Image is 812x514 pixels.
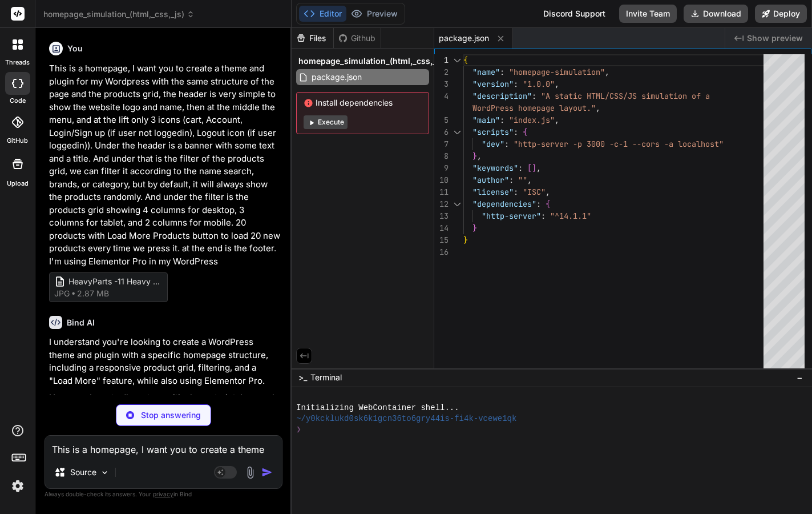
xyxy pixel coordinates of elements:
[434,138,449,150] div: 7
[555,79,559,89] span: ,
[509,115,555,125] span: "index.js"
[605,67,609,77] span: ,
[514,139,724,149] span: "http-server -p 3000 -c-1 --cors -a localhost"
[482,211,541,221] span: "http-server"
[45,489,282,500] p: Always double-check its answers. Your in Bind
[546,187,550,197] span: ,
[472,175,509,185] span: "author"
[536,163,541,173] span: ,
[292,33,333,44] div: Files
[77,288,109,299] span: 2.87 MB
[439,33,489,44] span: package.json
[536,199,541,209] span: :
[346,6,402,22] button: Preview
[523,187,546,197] span: "ISC"
[514,79,518,89] span: :
[43,9,195,20] span: homepage_simulation_(html,_css,_js)
[100,468,110,477] img: Pick Models
[527,163,532,173] span: [
[514,187,518,197] span: :
[261,467,273,478] img: icon
[472,151,477,161] span: }
[536,5,612,23] div: Discord Support
[244,466,257,479] img: attachment
[70,467,96,478] p: Source
[296,403,459,413] span: Initializing WebContainer shell...
[296,413,516,424] span: ~/y0kcklukd0sk6k1gcn36to6gry44is-fi4k-vcewe1qk
[310,70,363,84] span: package.json
[296,424,301,435] span: ❯
[509,67,605,77] span: "homepage-simulation"
[500,115,504,125] span: :
[298,372,307,383] span: >_
[472,199,536,209] span: "dependencies"
[482,139,504,149] span: "dev"
[141,409,201,421] p: Stop answering
[434,114,449,126] div: 5
[472,127,514,137] span: "scripts"
[7,179,29,188] label: Upload
[514,127,518,137] span: :
[304,115,348,129] button: Execute
[5,58,30,67] label: threads
[310,372,342,383] span: Terminal
[541,91,710,101] span: "A static HTML/CSS/JS simulation of a
[434,78,449,90] div: 3
[304,97,422,109] span: Install dependencies
[472,67,500,77] span: "name"
[450,54,464,66] div: Click to collapse the range.
[434,246,449,258] div: 16
[463,55,468,65] span: {
[450,126,464,138] div: Click to collapse the range.
[504,139,509,149] span: :
[49,336,280,387] p: I understand you're looking to create a WordPress theme and plugin with a specific homepage struc...
[434,150,449,162] div: 8
[434,126,449,138] div: 6
[550,211,591,221] span: "^14.1.1"
[463,235,468,245] span: }
[555,115,559,125] span: ,
[434,90,449,102] div: 4
[472,187,514,197] span: "license"
[500,67,504,77] span: :
[299,6,346,22] button: Editor
[541,211,546,221] span: :
[334,33,381,44] div: Github
[523,127,527,137] span: {
[472,91,532,101] span: "description"
[54,288,70,299] span: jpg
[472,115,500,125] span: "main"
[527,175,532,185] span: ,
[755,5,807,23] button: Deploy
[518,163,523,173] span: :
[434,198,449,210] div: 12
[434,234,449,246] div: 15
[518,175,527,185] span: ""
[434,54,449,66] div: 1
[298,55,447,67] span: homepage_simulation_(html,_css,_js)
[523,79,555,89] span: "1.0.0"
[67,43,83,54] h6: You
[509,175,514,185] span: :
[434,210,449,222] div: 13
[472,103,596,113] span: WordPress homepage layout."
[49,392,280,443] p: However, I must adhere to a critical constraint: I can only write NodeJS, HTML/JavaScript, React ...
[794,368,805,387] button: −
[596,103,600,113] span: ,
[49,62,280,268] p: This is a homepage, I want you to create a theme and plugin for my Wordpress with the same struct...
[8,476,27,496] img: settings
[434,66,449,78] div: 2
[532,91,536,101] span: :
[472,79,514,89] span: "version"
[67,317,95,328] h6: Bind AI
[472,223,477,233] span: }
[7,136,28,146] label: GitHub
[546,199,550,209] span: {
[450,198,464,210] div: Click to collapse the range.
[532,163,536,173] span: ]
[477,151,482,161] span: ,
[68,276,160,288] span: HeavyParts -11 Heavy Equipment Parts
[10,96,26,106] label: code
[434,174,449,186] div: 10
[684,5,748,23] button: Download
